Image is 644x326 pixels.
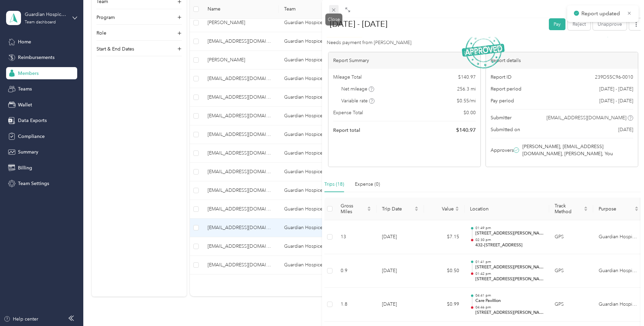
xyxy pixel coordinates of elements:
span: $ 0.00 [464,109,476,116]
span: Track Method [555,203,582,215]
p: Care Pavillion [475,298,544,304]
span: Net mileage [341,85,374,93]
img: ApprovedStamp [462,32,505,68]
span: 239D55C96-0010 [595,74,633,81]
div: Expense (0) [355,181,380,188]
td: $7.15 [424,220,465,254]
button: Unapprove [593,18,627,30]
span: caret-down [635,208,639,212]
td: GPS [549,288,593,322]
td: GPS [549,254,593,288]
span: caret-down [584,208,588,212]
span: Submitter [491,114,512,121]
span: caret-down [367,208,371,212]
p: 04:46 pm [475,305,544,310]
span: Approvers [491,147,514,154]
td: $0.99 [424,288,465,322]
span: Report period [491,85,521,93]
span: [DATE] - [DATE] [599,97,633,104]
button: Reject [568,18,591,30]
td: [DATE] [377,288,424,322]
div: Close [325,14,342,25]
th: Gross Miles [335,198,377,220]
p: [STREET_ADDRESS][PERSON_NAME][PERSON_NAME] [475,276,544,282]
span: caret-up [635,205,639,209]
p: 01:41 pm [475,260,544,264]
span: Report ID [491,74,512,81]
h1: Aug 10 - 16, 2025 [323,16,544,32]
span: Purpose [599,206,633,212]
span: caret-up [367,205,371,209]
td: Guardian Hospice Care [593,220,644,254]
span: [PERSON_NAME], [EMAIL_ADDRESS][DOMAIN_NAME], [PERSON_NAME], You [522,143,632,157]
td: 0.9 [335,254,377,288]
td: GPS [549,220,593,254]
td: 1.8 [335,288,377,322]
p: 02:30 pm [475,238,544,242]
span: caret-down [414,208,418,212]
span: [DATE] - [DATE] [599,85,633,93]
span: Variable rate [341,97,374,104]
div: Trips (18) [324,181,344,188]
p: [STREET_ADDRESS][PERSON_NAME] [475,310,544,316]
p: [STREET_ADDRESS][PERSON_NAME][PERSON_NAME] [475,230,544,237]
span: Mileage Total [333,74,362,81]
span: $ 0.55 / mi [457,97,476,104]
span: Report total [333,127,360,134]
span: $ 140.97 [456,126,476,134]
p: Report updated [581,9,622,18]
span: Pay period [491,97,514,104]
p: 01:42 pm [475,271,544,276]
span: caret-up [414,205,418,209]
p: 01:49 pm [475,226,544,230]
p: 04:41 pm [475,293,544,298]
td: Guardian Hospice Care [593,288,644,322]
td: $0.50 [424,254,465,288]
span: 256.3 mi [457,85,476,93]
th: Location [465,198,549,220]
td: 13 [335,220,377,254]
span: Expense Total [333,109,363,116]
th: Track Method [549,198,593,220]
th: Trip Date [377,198,424,220]
span: [DATE] [618,126,633,133]
span: Trip Date [382,206,413,212]
span: caret-down [455,208,459,212]
span: Needs payment from [PERSON_NAME] [327,39,411,46]
p: 432–[STREET_ADDRESS] [475,242,544,248]
span: caret-up [584,205,588,209]
td: [DATE] [377,254,424,288]
p: [STREET_ADDRESS][PERSON_NAME][PERSON_NAME][PERSON_NAME] [475,264,544,270]
iframe: Everlance-gr Chat Button Frame [606,288,644,326]
button: Pay [549,18,565,30]
span: [EMAIL_ADDRESS][DOMAIN_NAME] [546,114,626,121]
th: Purpose [593,198,644,220]
span: caret-up [455,205,459,209]
div: Report details [486,52,638,69]
th: Value [424,198,465,220]
span: Submitted on [491,126,520,133]
span: Value [429,206,454,212]
div: Report Summary [328,52,480,69]
span: Gross Miles [341,203,366,215]
td: [DATE] [377,220,424,254]
td: Guardian Hospice Care [593,254,644,288]
span: $ 140.97 [458,74,476,81]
